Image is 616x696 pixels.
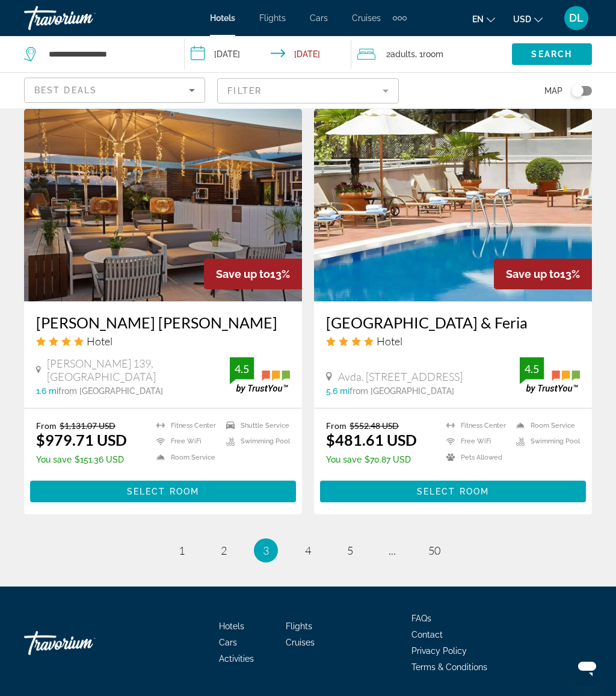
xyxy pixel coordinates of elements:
button: Change currency [513,10,543,28]
li: Swimming Pool [510,436,580,446]
div: 4 star Hotel [36,334,290,348]
button: Check-in date: Oct 8, 2025 Check-out date: Oct 10, 2025 [185,36,351,72]
span: , 1 [415,46,443,63]
span: USD [513,14,531,24]
span: 2 [386,46,415,63]
a: Flights [259,13,286,23]
span: from [GEOGRAPHIC_DATA] [350,386,454,396]
span: 3 [263,544,269,557]
span: Select Room [127,487,199,496]
span: en [472,14,484,24]
span: [PERSON_NAME] 139, [GEOGRAPHIC_DATA] [47,357,230,383]
button: Search [512,43,592,65]
a: Travorium [24,625,144,661]
a: Cars [219,638,237,647]
button: Travelers: 2 adults, 0 children [351,36,512,72]
div: 13% [204,259,302,289]
li: Room Service [150,452,220,463]
span: Hotel [377,334,402,348]
div: 4.5 [520,362,544,376]
button: Select Room [30,481,296,502]
span: You save [36,455,72,464]
button: Filter [217,78,398,104]
img: trustyou-badge.svg [230,357,290,393]
mat-select: Sort by [34,83,195,97]
a: Select Room [30,483,296,496]
a: Terms & Conditions [411,662,487,672]
span: Cruises [286,638,315,647]
span: Avda. [STREET_ADDRESS] [338,370,463,383]
a: FAQs [411,614,431,623]
ins: $481.61 USD [326,431,417,449]
div: 4 star Hotel [326,334,580,348]
a: Contact [411,630,443,639]
li: Free WiFi [150,436,220,446]
a: [PERSON_NAME] [PERSON_NAME] [36,313,290,331]
img: Hotel image [24,109,302,301]
span: Adults [390,49,415,59]
li: Free WiFi [440,436,510,446]
p: $70.87 USD [326,455,417,464]
span: 50 [428,544,440,557]
span: ... [389,544,396,557]
li: Swimming Pool [220,436,290,446]
a: Select Room [320,483,586,496]
span: 1.6 mi [36,386,58,396]
nav: Pagination [24,538,592,562]
del: $552.48 USD [350,420,399,431]
li: Room Service [510,420,580,431]
span: Best Deals [34,85,97,95]
span: Save up to [506,268,560,280]
a: [GEOGRAPHIC_DATA] & Feria [326,313,580,331]
button: Toggle map [562,85,592,96]
span: from [GEOGRAPHIC_DATA] [58,386,163,396]
li: Shuttle Service [220,420,290,431]
a: Cars [310,13,328,23]
img: trustyou-badge.svg [520,357,580,393]
span: 5.6 mi [326,386,350,396]
span: 1 [179,544,185,557]
a: Travorium [24,2,144,34]
span: Hotel [87,334,112,348]
span: Room [423,49,443,59]
span: Map [544,82,562,99]
a: Activities [219,654,254,664]
iframe: Botón para iniciar la ventana de mensajería [568,648,606,686]
span: 5 [347,544,353,557]
p: $151.36 USD [36,455,127,464]
span: Save up to [216,268,270,280]
a: Hotels [210,13,235,23]
div: 4.5 [230,362,254,376]
del: $1,131.07 USD [60,420,115,431]
li: Fitness Center [440,420,510,431]
li: Fitness Center [150,420,220,431]
span: 4 [305,544,311,557]
span: From [326,420,346,431]
a: Privacy Policy [411,646,467,656]
a: Hotels [219,621,244,631]
button: Extra navigation items [393,8,407,28]
img: Hotel image [314,109,592,301]
span: Search [531,49,572,59]
span: You save [326,455,362,464]
button: User Menu [561,5,592,31]
a: Flights [286,621,312,631]
li: Pets Allowed [440,452,510,463]
a: Cruises [352,13,381,23]
span: Select Room [417,487,489,496]
ins: $979.71 USD [36,431,127,449]
button: Change language [472,10,495,28]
